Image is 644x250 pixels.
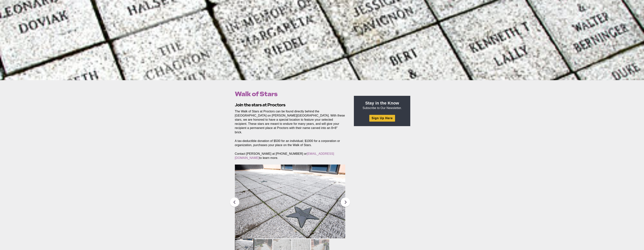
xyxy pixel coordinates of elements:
span: Contact [PERSON_NAME] at [PHONE_NUMBER] or to learn more. [235,152,334,159]
a: Link ckirkaldy@proctors.org [235,152,334,159]
p: The Walk of Stars at Proctors can be found directly behind the [GEOGRAPHIC_DATA] on [PERSON_NAME]... [235,109,345,134]
button: Next slide [341,197,350,207]
a: Sign Up Here [369,115,395,121]
h1: Walk of Stars [235,90,345,98]
strong: Stay in the Know [365,101,399,105]
button: Previous slide [230,197,239,207]
p: A tax-deductible donation of $500 for an individual; $1000 for a corporation or organization, pur... [235,139,345,147]
p: Subscribe to Our Newsletter. [358,100,406,110]
h2: Join the stars at Proctors [235,102,345,108]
